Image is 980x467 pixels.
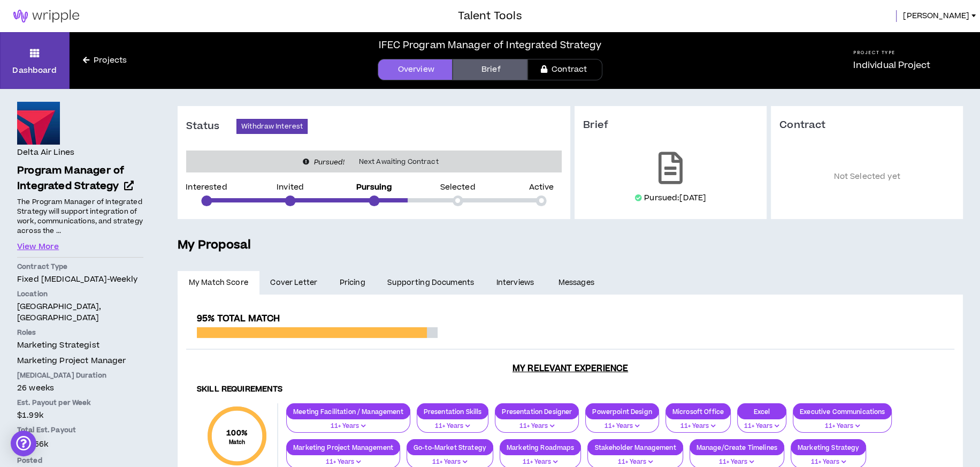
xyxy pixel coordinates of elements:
p: Pursued: [DATE] [644,193,706,204]
p: 11+ Years [502,421,572,431]
p: Selected [440,184,475,191]
p: Active [529,184,554,191]
p: Powerpoint Design [586,408,658,416]
p: Executive Communications [793,408,891,416]
p: Dashboard [12,65,57,76]
p: Marketing Project Management [287,443,400,451]
p: Pursuing [356,184,392,191]
p: Marketing Roadmaps [500,443,581,451]
small: Match [226,439,248,446]
p: 11+ Years [798,457,860,467]
h3: My Relevant Experience [186,363,954,374]
span: Next Awaiting Contract [353,156,445,167]
h3: Brief [583,119,758,132]
p: 11+ Years [424,421,482,431]
h4: Skill Requirements [197,385,944,395]
p: 11+ Years [594,457,676,467]
h5: My Proposal [178,236,963,254]
button: 11+ Years [737,412,786,433]
p: Presentation Skills [417,408,488,416]
span: Marketing Project Manager [17,355,126,366]
i: Pursued! [313,157,344,167]
p: 11+ Years [800,421,885,431]
p: 11+ Years [293,457,393,467]
button: View More [17,241,59,253]
span: $51.66k [17,437,48,451]
button: 11+ Years [495,412,579,433]
p: Stakeholder Management [588,443,682,451]
a: Supporting Documents [376,271,485,295]
p: Contract Type [17,262,143,272]
a: My Match Score [178,271,259,295]
p: [MEDICAL_DATA] Duration [17,371,143,380]
button: 11+ Years [585,412,659,433]
div: Open Intercom Messenger [11,431,36,456]
p: Roles [17,328,143,337]
h3: Contract [779,119,954,132]
p: 11+ Years [744,421,779,431]
p: Invited [277,184,304,191]
span: Marketing Strategist [17,340,99,351]
p: Manage/Create Timelines [690,443,784,451]
p: Marketing Strategy [791,443,866,451]
p: 11+ Years [672,421,724,431]
p: Excel [738,408,786,416]
p: [GEOGRAPHIC_DATA], [GEOGRAPHIC_DATA] [17,301,143,323]
a: Projects [70,55,140,66]
h5: Project Type [853,49,930,56]
span: Cover Letter [270,277,317,289]
p: Est. Payout per Week [17,398,143,408]
span: 100 % [226,427,248,439]
p: 11+ Years [507,457,575,467]
p: Total Est. Payout [17,425,143,435]
button: 11+ Years [793,412,892,433]
a: Overview [378,59,453,80]
p: Presentation Designer [495,408,578,416]
p: 26 weeks [17,382,143,394]
p: 11+ Years [293,421,403,431]
a: Interviews [485,271,547,295]
p: Interested [186,184,227,191]
h3: Talent Tools [458,8,522,24]
p: The Program Manager of Integrated Strategy will support integration of work, communications, and ... [17,196,143,236]
p: 11+ Years [696,457,777,467]
p: Individual Project [853,59,930,72]
p: 11+ Years [414,457,486,467]
p: Location [17,289,143,299]
p: Posted [17,456,143,465]
p: 11+ Years [592,421,652,431]
span: Fixed [MEDICAL_DATA] - weekly [17,274,137,285]
button: 11+ Years [665,412,731,433]
h3: Status [186,120,236,133]
p: Go-to-Market Strategy [407,443,493,451]
span: Program Manager of Integrated Strategy [17,163,124,193]
div: IFEC Program Manager of Integrated Strategy [379,38,601,52]
a: Brief [453,59,527,80]
button: 11+ Years [286,412,410,433]
span: 95% Total Match [197,312,280,325]
a: Messages [547,271,608,295]
a: Contract [527,59,602,80]
h4: Delta Air Lines [17,147,74,159]
p: Not Selected yet [779,148,954,206]
p: Microsoft Office [666,408,730,416]
p: $1.99k [17,410,143,421]
button: 11+ Years [417,412,489,433]
a: Program Manager of Integrated Strategy [17,163,143,194]
a: Pricing [328,271,377,295]
button: Withdraw Interest [236,119,308,134]
span: [PERSON_NAME] [903,10,969,22]
p: Meeting Facilitation / Management [287,408,410,416]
